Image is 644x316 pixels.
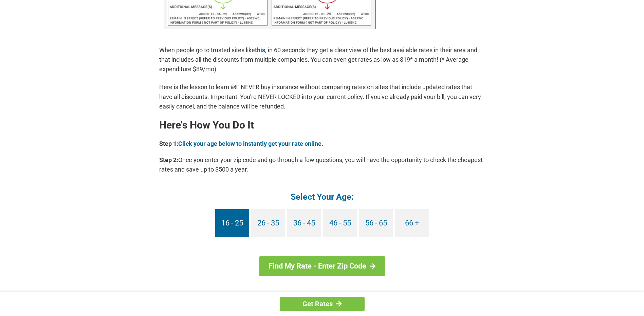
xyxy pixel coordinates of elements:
h4: Select Your Age: [159,191,485,202]
a: 66 + [395,209,429,237]
a: 16 - 25 [215,209,249,237]
a: this [255,46,265,54]
h2: Here's How You Do It [159,120,485,131]
a: Find My Rate - Enter Zip Code [259,256,385,276]
b: Step 1: [159,140,178,147]
p: Once you enter your zip code and go through a few questions, you will have the opportunity to che... [159,155,485,174]
b: Step 2: [159,156,178,163]
a: 26 - 35 [251,209,285,237]
a: 36 - 45 [287,209,321,237]
a: 46 - 55 [323,209,357,237]
a: 56 - 65 [359,209,393,237]
p: When people go to trusted sites like , in 60 seconds they get a clear view of the best available ... [159,45,485,74]
p: Here is the lesson to learn â€“ NEVER buy insurance without comparing rates on sites that include... [159,82,485,111]
a: Click your age below to instantly get your rate online. [178,140,323,147]
a: Get Rates [280,297,365,311]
